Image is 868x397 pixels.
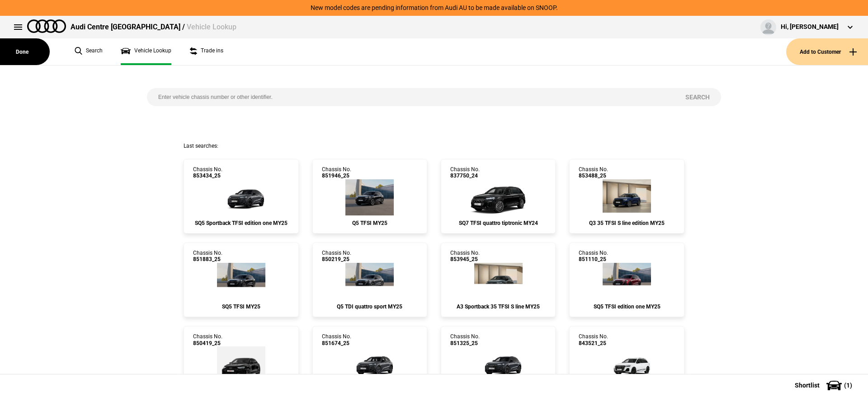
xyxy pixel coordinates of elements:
div: Chassis No. [450,166,480,179]
button: Search [674,88,721,106]
div: SQ5 TFSI edition one MY25 [579,304,675,310]
a: Trade ins [189,38,223,65]
img: Audi_GUBAUY_25S_GX_6Y6Y_WA9_PAH_5MB_6FJ_PQ7_WXC_PWL_PYH_H65_CB2_(Nadin:_5MB_6FJ_C56_CB2_H65_PAH_P... [343,346,397,383]
div: Chassis No. [322,333,351,346]
span: 851325_25 [450,340,480,346]
img: Audi_GUNS5Y_25LE_GX_6Y6Y_PAH_6FJ_(Nadin:_6FJ_C56_PAH)_ext.png [214,179,268,215]
div: Q3 35 TFSI S line edition MY25 [579,220,675,226]
span: 850219_25 [322,256,351,262]
button: Add to Customer [786,38,868,65]
span: 851946_25 [322,173,351,179]
img: Audi_8YFRWY_25_TG_0E0E_6FA_PEJ_(Nadin:_6FA_C48_PEJ)_ext.png [217,346,265,383]
span: Shortlist [795,382,820,388]
span: 837750_24 [450,173,480,179]
img: Audi_GUBS5Y_25S_GX_0E0E_PAH_5MK_WA2_6FJ_PYH_PWO_PQ7_53A_(Nadin:_53A_5MK_6FJ_C56_PAH_PQ7_PWO_PYH_W... [217,263,265,299]
a: Vehicle Lookup [121,38,171,65]
span: 851883_25 [193,256,222,262]
span: 843521_25 [579,340,608,346]
div: SQ7 TFSI quattro tiptronic MY24 [450,220,546,226]
span: ( 1 ) [844,382,852,388]
span: Vehicle Lookup [187,23,236,31]
div: Chassis No. [579,166,608,179]
span: 851110_25 [579,256,608,262]
img: Audi_F3BCCX_25LE_FZ_2D2D_3FU_6FJ_3S2_V72_WN8_(Nadin:_3FU_3S2_6FJ_C62_V72_WN8)_ext.png [603,179,651,215]
img: Audi_4MQCN2_25_EI_2Y2Y_PAH_F71_6FJ_(Nadin:_6FJ_C90_F71_PAH)_ext.png [600,346,654,383]
img: Audi_GUBAZG_25_FW_0E0E_3FU_PAH_WA7_6FJ_F80_H65_(Nadin:_3FU_6FJ_C56_F80_H65_PAH_WA7)_ext.png [345,179,394,215]
div: Chassis No. [579,333,608,346]
div: SQ5 Sportback TFSI edition one MY25 [193,220,289,226]
div: Chassis No. [193,250,222,263]
img: audi.png [27,19,66,33]
div: SQ5 TFSI MY25 [193,304,289,310]
span: Last searches: [184,143,218,149]
span: 851674_25 [322,340,351,346]
div: Chassis No. [450,250,480,263]
div: Chassis No. [322,166,351,179]
img: Audi_GUBS5Y_25LE_GX_S5S5_PAH_6FJ_(Nadin:_6FJ_C56_PAH)_ext.png [603,263,651,299]
div: A3 Sportback 35 TFSI S line MY25 [450,304,546,310]
div: Chassis No. [450,333,480,346]
div: Chassis No. [579,250,608,263]
div: Q5 TFSI MY25 [322,220,418,226]
button: Shortlist(1) [781,374,868,397]
span: 850419_25 [193,340,222,346]
span: 853488_25 [579,173,608,179]
div: Chassis No. [193,166,222,179]
div: Q5 TDI quattro sport MY25 [322,304,418,310]
div: Chassis No. [193,333,222,346]
input: Enter vehicle chassis number or other identifier. [147,88,674,106]
img: Audi_GUBS5Y_25S_GX_N7N7_PAH_5MK_WA2_6FJ_53A_PYH_PWO_Y4T_(Nadin:_53A_5MK_6FJ_C56_PAH_PWO_PYH_WA2_Y... [471,346,525,383]
div: Audi Centre [GEOGRAPHIC_DATA] / [71,22,236,32]
div: Chassis No. [322,250,351,263]
img: Audi_8YFCYG_25_EI_6Y6Y_WBX_3FB_3L5_WXC_WXC-1_PWL_PY5_PYY_U35_(Nadin:_3FB_3L5_6FJ_C56_PWL_PY5_PYY_... [474,263,523,299]
span: 853434_25 [193,173,222,179]
span: 853945_25 [450,256,480,262]
img: Audi_4MQSW1_24_EI_0E0E_PAH_WA2_1D1_(Nadin:_1D1_3Y3_6FJ_C85_PAH_PL2_WA2_YJZ)_ext.png [466,179,530,215]
img: Audi_GUBAUY_25S_GX_6Y6Y_WA9_PAH_WA7_5MB_6FJ_WXC_PWL_PYH_F80_H65_(Nadin:_5MB_6FJ_C56_F80_H65_PAH_P... [345,263,394,299]
div: Hi, [PERSON_NAME] [781,23,839,32]
a: Search [75,38,103,65]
